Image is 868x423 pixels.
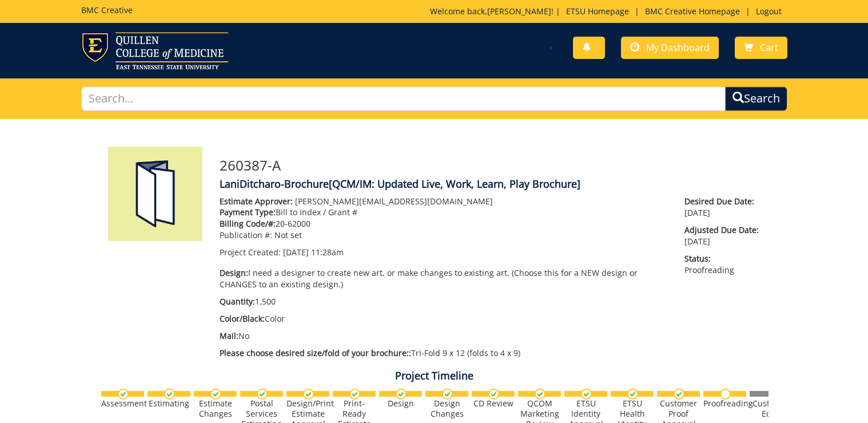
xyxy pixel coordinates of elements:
[750,398,793,419] div: Customer Edits
[725,86,787,111] button: Search
[283,247,344,258] span: [DATE] 11:28am
[646,41,710,54] span: My Dashboard
[396,389,407,400] img: checkmark
[194,398,237,419] div: Estimate Changes
[560,6,635,17] a: ETSU Homepage
[684,224,760,247] p: [DATE]
[210,389,221,400] img: checkmark
[81,32,228,69] img: ETSU logo
[684,196,760,207] span: Desired Due Date:
[627,389,638,400] img: checkmark
[81,6,133,14] h5: BMC Creative
[220,218,667,230] p: 20-62000
[220,218,276,229] span: Billing Code/#:
[684,253,760,264] span: Status:
[349,389,360,400] img: checkmark
[639,6,746,17] a: BMC Creative Homepage
[220,330,667,342] p: No
[535,389,546,400] img: checkmark
[220,207,667,218] p: Bill to Index / Grant #
[220,196,293,207] span: Estimate Approver:
[220,313,667,325] p: Color
[220,179,760,190] h4: LaniDitcharo-Brochure
[164,389,175,400] img: checkmark
[472,398,515,409] div: CD Review
[760,41,778,54] span: Cart
[220,158,760,173] h3: 260387-A
[703,398,746,409] div: Proofreading
[329,177,580,191] span: [QCM/IM: Updated Live, Work, Learn, Play Brochure]
[220,247,281,258] span: Project Created:
[220,347,411,358] span: Please choose desired size/fold of your brochure::
[148,398,190,409] div: Estimating
[220,330,238,341] span: Mail:
[274,230,302,240] span: Not set
[487,6,551,17] a: [PERSON_NAME]
[108,147,202,241] img: Product featured image
[101,398,144,409] div: Assessment
[684,196,760,219] p: [DATE]
[425,398,468,419] div: Design Changes
[488,389,499,400] img: checkmark
[81,86,726,111] input: Search...
[750,6,787,17] a: Logout
[220,267,667,290] p: I need a designer to create new art, or make changes to existing art. (Choose this for a NEW desi...
[220,207,276,218] span: Payment Type:
[581,389,592,400] img: checkmark
[220,267,248,278] span: Design:
[430,6,787,17] p: Welcome back, ! | | |
[220,313,265,324] span: Color/Black:
[684,224,760,236] span: Adjusted Due Date:
[379,398,422,409] div: Design
[674,389,684,400] img: checkmark
[220,196,667,207] p: [PERSON_NAME][EMAIL_ADDRESS][DOMAIN_NAME]
[735,37,787,59] a: Cart
[220,296,255,307] span: Quantity:
[442,389,453,400] img: checkmark
[220,296,667,307] p: 1,500
[257,389,268,400] img: checkmark
[220,347,667,359] p: Tri-Fold 9 x 12 (folds to 4 x 9)
[303,389,314,400] img: checkmark
[118,389,129,400] img: checkmark
[684,253,760,276] p: Proofreading
[720,389,731,400] img: no
[220,230,272,240] span: Publication #:
[621,37,719,59] a: My Dashboard
[99,370,769,382] h4: Project Timeline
